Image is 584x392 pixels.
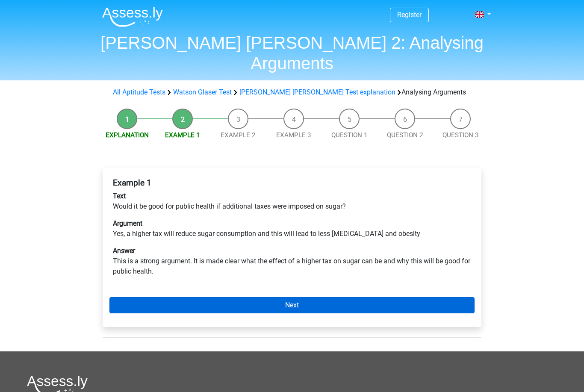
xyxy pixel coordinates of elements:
[113,192,126,200] b: Text
[95,32,489,74] h1: [PERSON_NAME] [PERSON_NAME] 2: Analysing Arguments
[113,219,142,227] b: Argument
[442,131,479,139] a: Question 3
[113,88,165,96] a: All Aptitude Tests
[113,218,471,239] p: Yes, a higher tax will reduce sugar consumption and this will lead to less [MEDICAL_DATA] and obe...
[331,131,368,139] a: Question 1
[397,11,422,19] a: Register
[113,247,135,255] b: Answer
[165,131,200,139] a: Example 1
[106,131,149,139] a: Explanation
[173,88,232,96] a: Watson Glaser Test
[113,178,151,188] b: Example 1
[109,297,475,313] a: Next
[221,131,256,139] a: Example 2
[113,191,471,212] p: Would it be good for public health if additional taxes were imposed on sugar?
[102,7,163,27] img: Assessly
[109,87,475,97] div: Analysing Arguments
[276,131,311,139] a: Example 3
[239,88,395,96] a: [PERSON_NAME] [PERSON_NAME] Test explanation
[387,131,423,139] a: Question 2
[113,246,471,277] p: This is a strong argument. It is made clear what the effect of a higher tax on sugar can be and w...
